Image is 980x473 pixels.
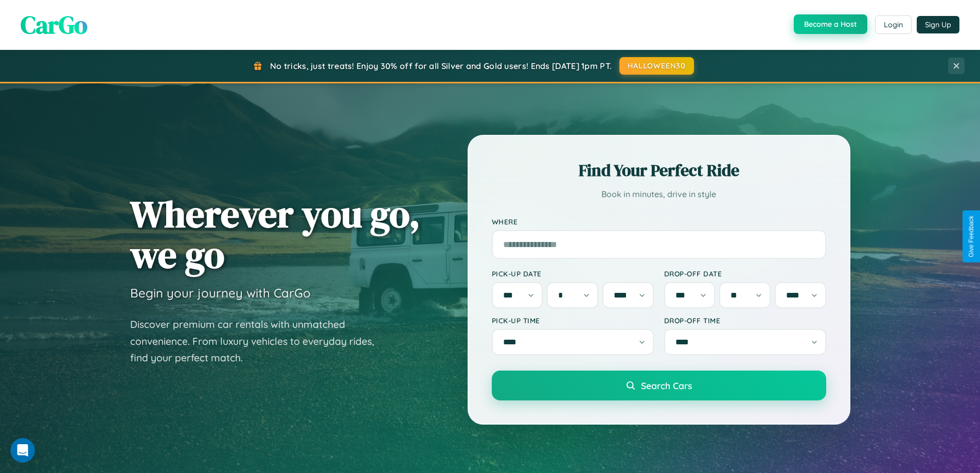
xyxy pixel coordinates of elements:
h3: Begin your journey with CarGo [130,285,311,301]
span: CarGo [21,8,87,42]
p: Book in minutes, drive in style [492,187,826,202]
span: No tricks, just treats! Enjoy 30% off for all Silver and Gold users! Ends [DATE] 1pm PT. [270,61,612,71]
label: Pick-up Time [492,316,654,325]
button: Search Cars [492,371,826,400]
button: Sign Up [917,16,959,33]
span: Search Cars [641,380,692,391]
button: Login [875,15,912,34]
h1: Wherever you go, we go [130,194,420,275]
h2: Find Your Perfect Ride [492,159,826,182]
label: Drop-off Date [664,269,826,278]
iframe: Intercom live chat [10,438,35,463]
label: Pick-up Date [492,269,654,278]
button: HALLOWEEN30 [619,57,694,75]
p: Discover premium car rentals with unmatched convenience. From luxury vehicles to everyday rides, ... [130,316,387,366]
div: Give Feedback [968,216,975,257]
label: Drop-off Time [664,316,826,325]
button: Become a Host [794,14,867,34]
label: Where [492,217,826,226]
